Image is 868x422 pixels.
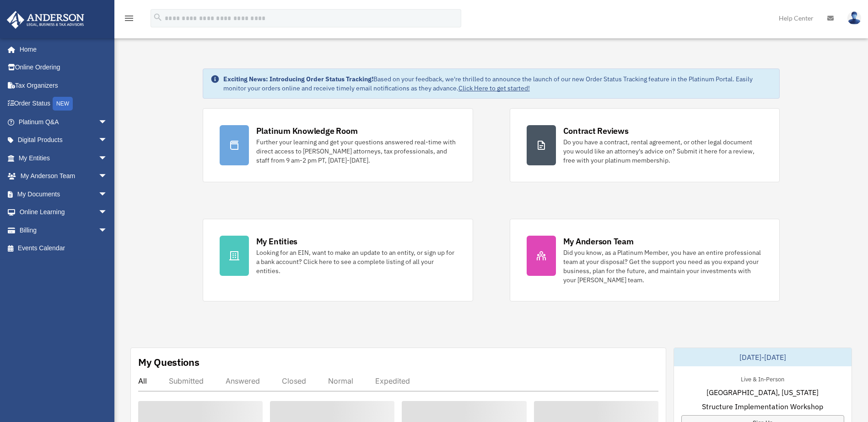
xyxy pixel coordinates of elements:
div: Answered [226,376,260,385]
a: Digital Productsarrow_drop_down [6,131,121,149]
a: Online Ordering [6,58,121,77]
i: menu [124,13,135,24]
div: My Questions [138,355,199,369]
a: Platinum Q&Aarrow_drop_down [6,113,121,131]
div: Live & In-Person [733,374,792,383]
span: arrow_drop_down [98,203,117,222]
span: Structure Implementation Workshop [702,401,823,412]
span: arrow_drop_down [98,221,117,240]
div: Platinum Knowledge Room [256,125,358,137]
span: arrow_drop_down [98,167,117,186]
a: Tax Organizers [6,76,121,95]
div: NEW [53,97,73,111]
div: [DATE]-[DATE] [674,348,852,366]
div: Submitted [169,376,204,385]
a: My Anderson Teamarrow_drop_down [6,167,121,185]
div: Do you have a contract, rental agreement, or other legal document you would like an attorney's ad... [563,137,763,165]
div: Normal [328,376,353,385]
a: Home [6,40,117,58]
a: My Documentsarrow_drop_down [6,185,121,203]
img: Anderson Advisors Platinum Portal [4,11,87,29]
div: Did you know, as a Platinum Member, you have an entire professional team at your disposal? Get th... [563,248,763,285]
span: arrow_drop_down [98,113,117,132]
span: [GEOGRAPHIC_DATA], [US_STATE] [706,387,819,398]
span: arrow_drop_down [98,185,117,204]
div: My Anderson Team [563,236,634,247]
div: Based on your feedback, we're thrilled to announce the launch of our new Order Status Tracking fe... [223,74,772,93]
a: Events Calendar [6,239,121,258]
div: Further your learning and get your questions answered real-time with direct access to [PERSON_NAM... [256,137,456,165]
span: arrow_drop_down [98,149,117,168]
a: Billingarrow_drop_down [6,221,121,239]
div: Looking for an EIN, want to make an update to an entity, or sign up for a bank account? Click her... [256,248,456,275]
a: Platinum Knowledge Room Further your learning and get your questions answered real-time with dire... [203,108,473,182]
div: All [138,376,147,385]
img: User Pic [847,11,861,25]
div: Contract Reviews [563,125,629,137]
a: Click Here to get started! [458,84,530,92]
div: Closed [282,376,306,385]
a: Contract Reviews Do you have a contract, rental agreement, or other legal document you would like... [510,108,780,182]
a: menu [124,16,135,24]
strong: Exciting News: Introducing Order Status Tracking! [223,75,373,83]
div: My Entities [256,236,297,247]
i: search [153,12,163,22]
a: Online Learningarrow_drop_down [6,203,121,222]
a: My Entities Looking for an EIN, want to make an update to an entity, or sign up for a bank accoun... [203,219,473,301]
a: Order StatusNEW [6,95,121,113]
span: arrow_drop_down [98,131,117,150]
a: My Entitiesarrow_drop_down [6,149,121,167]
a: My Anderson Team Did you know, as a Platinum Member, you have an entire professional team at your... [510,219,780,301]
div: Expedited [375,376,410,385]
